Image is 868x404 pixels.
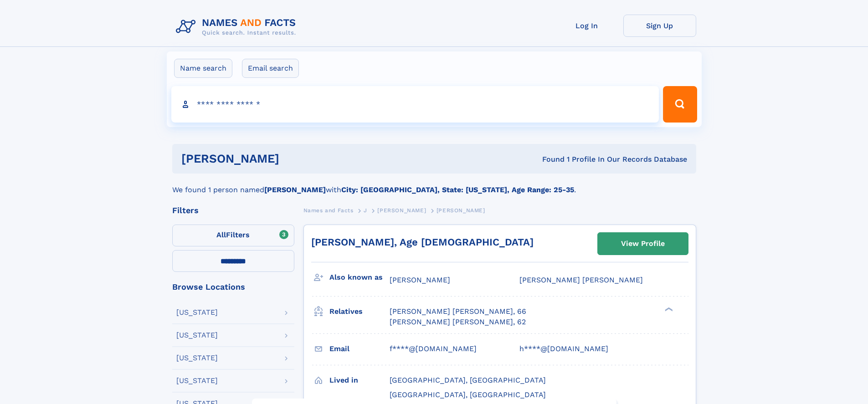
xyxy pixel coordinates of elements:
[172,225,294,246] label: Filters
[663,86,697,123] button: Search Button
[390,307,526,317] a: [PERSON_NAME] [PERSON_NAME], 66
[181,153,411,164] h1: [PERSON_NAME]
[329,270,390,285] h3: Also known as
[377,207,426,214] span: [PERSON_NAME]
[176,377,218,384] div: [US_STATE]
[174,59,232,78] label: Name search
[303,205,354,216] a: Names and Facts
[311,236,534,248] a: [PERSON_NAME], Age [DEMOGRAPHIC_DATA]
[411,154,687,164] div: Found 1 Profile In Our Records Database
[172,174,696,195] div: We found 1 person named with .
[390,276,450,284] span: [PERSON_NAME]
[364,207,367,214] span: J
[598,233,688,255] a: View Profile
[216,230,226,239] span: All
[172,15,303,39] img: Logo Names and Facts
[550,15,623,37] a: Log In
[176,309,218,316] div: [US_STATE]
[172,206,294,215] div: Filters
[176,354,218,362] div: [US_STATE]
[329,341,390,357] h3: Email
[623,15,696,37] a: Sign Up
[621,233,665,254] div: View Profile
[172,283,294,291] div: Browse Locations
[390,317,526,327] a: [PERSON_NAME] [PERSON_NAME], 62
[264,185,326,194] b: [PERSON_NAME]
[364,205,367,216] a: J
[329,373,390,388] h3: Lived in
[176,332,218,339] div: [US_STATE]
[519,276,643,284] span: [PERSON_NAME] [PERSON_NAME]
[437,207,485,214] span: [PERSON_NAME]
[171,86,659,123] input: search input
[390,376,546,384] span: [GEOGRAPHIC_DATA], [GEOGRAPHIC_DATA]
[390,390,546,399] span: [GEOGRAPHIC_DATA], [GEOGRAPHIC_DATA]
[341,185,574,194] b: City: [GEOGRAPHIC_DATA], State: [US_STATE], Age Range: 25-35
[242,59,299,78] label: Email search
[663,307,673,312] div: ❯
[377,205,426,216] a: [PERSON_NAME]
[329,304,390,319] h3: Relatives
